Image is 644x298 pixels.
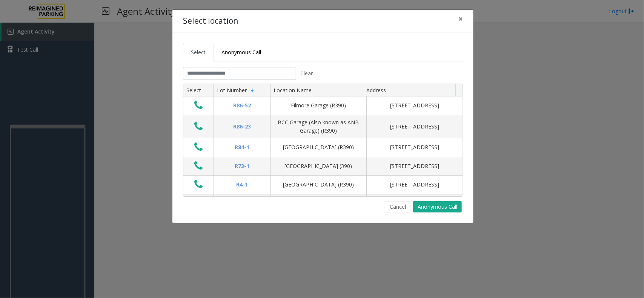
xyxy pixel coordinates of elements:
[371,122,458,131] div: [STREET_ADDRESS]
[218,180,266,189] div: R4-1
[453,10,468,28] button: Close
[275,118,362,135] div: BCC Garage (Also known as ANB Garage) (R390)
[221,49,261,56] span: Anonymous Call
[217,87,247,94] span: Lot Number
[371,162,458,170] div: [STREET_ADDRESS]
[275,162,362,170] div: [GEOGRAPHIC_DATA] (390)
[275,101,362,110] div: Filmore Garage (R390)
[183,15,238,27] h4: Select location
[191,49,206,56] span: Select
[371,101,458,110] div: [STREET_ADDRESS]
[385,201,411,212] button: Cancel
[413,201,462,212] button: Anonymous Call
[183,84,463,196] div: Data table
[183,43,463,61] ul: Tabs
[371,180,458,189] div: [STREET_ADDRESS]
[458,14,463,24] span: ×
[218,101,266,110] div: R86-52
[296,67,317,80] button: Clear
[183,84,214,97] th: Select
[366,87,386,94] span: Address
[275,180,362,189] div: [GEOGRAPHIC_DATA] (R390)
[371,143,458,151] div: [STREET_ADDRESS]
[275,143,362,151] div: [GEOGRAPHIC_DATA] (R390)
[218,122,266,131] div: R86-23
[218,162,266,170] div: R73-1
[274,87,312,94] span: Location Name
[249,87,255,93] span: Sortable
[218,143,266,151] div: R84-1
